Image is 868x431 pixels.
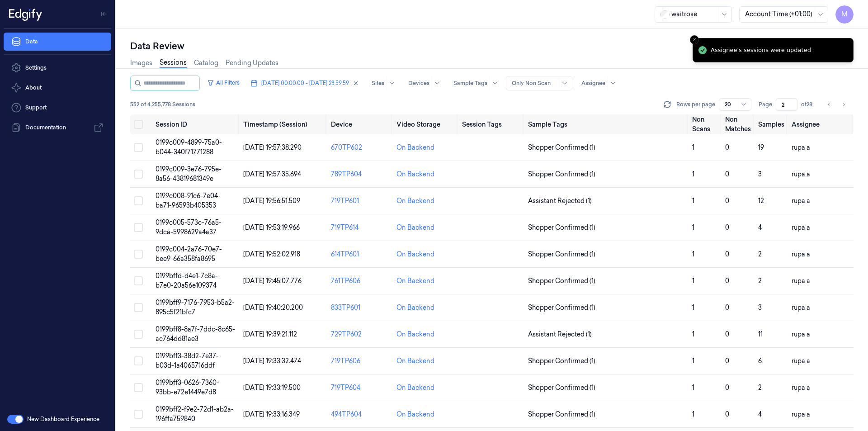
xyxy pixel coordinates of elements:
[692,143,694,152] span: 1
[396,303,434,313] div: On Backend
[722,114,755,134] th: Non Matches
[4,79,111,97] button: About
[692,384,694,392] span: 1
[725,197,729,205] span: 0
[134,120,143,129] button: Select all
[792,143,810,152] span: rupa a
[788,114,854,134] th: Assignee
[823,98,835,111] button: Go to previous page
[528,356,595,366] span: Shopper Confirmed (1)
[725,223,729,232] span: 0
[134,196,143,205] button: Select row
[226,58,278,68] a: Pending Updates
[758,410,762,418] span: 4
[396,383,434,393] div: On Backend
[725,303,729,312] span: 0
[792,223,810,232] span: rupa a
[725,143,729,152] span: 0
[134,303,143,312] button: Select row
[725,410,729,418] span: 0
[156,138,222,156] span: 0199c009-4899-75a0-b044-340f71771288
[243,277,302,285] span: [DATE] 19:45:07.776
[396,250,434,259] div: On Backend
[396,196,434,206] div: On Backend
[725,277,729,285] span: 0
[134,410,143,419] button: Select row
[528,410,595,419] span: Shopper Confirmed (1)
[792,250,810,258] span: rupa a
[758,250,762,258] span: 2
[755,114,788,134] th: Samples
[528,276,595,286] span: Shopper Confirmed (1)
[130,100,195,109] span: 552 of 4,255,778 Sessions
[261,79,349,87] span: [DATE] 00:00:00 - [DATE] 23:59:59
[331,170,389,179] div: 789TP604
[156,218,222,236] span: 0199c005-573c-76a5-9dca-5998629a4a37
[134,330,143,339] button: Select row
[134,143,143,152] button: Select row
[758,303,762,312] span: 3
[759,100,772,109] span: Page
[725,384,729,392] span: 0
[194,58,218,68] a: Catalog
[134,250,143,259] button: Select row
[758,223,762,232] span: 4
[243,384,301,392] span: [DATE] 19:33:19.500
[160,58,187,68] a: Sessions
[134,383,143,392] button: Select row
[528,250,595,259] span: Shopper Confirmed (1)
[758,330,763,338] span: 11
[792,410,810,418] span: rupa a
[331,250,389,259] div: 614TP601
[243,250,300,258] span: [DATE] 19:52:02.918
[331,383,389,393] div: 719TP604
[331,196,389,206] div: 719TP601
[331,303,389,313] div: 833TP601
[4,33,111,51] a: Data
[792,197,810,205] span: rupa a
[835,5,854,24] button: M
[331,356,389,366] div: 719TP606
[692,223,694,232] span: 1
[792,357,810,365] span: rupa a
[528,170,595,179] span: Shopper Confirmed (1)
[156,245,222,263] span: 0199c004-2a76-70e7-bee9-66a358fa8695
[396,330,434,339] div: On Backend
[396,170,434,179] div: On Backend
[725,330,729,338] span: 0
[130,40,854,52] div: Data Review
[156,272,218,289] span: 0199bffd-d4e1-7c8a-b7e0-20a56e109374
[156,405,234,423] span: 0199bff2-f9e2-72d1-ab2a-196ffa759840
[243,197,300,205] span: [DATE] 19:56:51.509
[792,330,810,338] span: rupa a
[156,192,221,209] span: 0199c008-91c6-7e04-ba71-96593b405353
[711,46,811,55] div: Assignee's sessions were updated
[393,114,458,134] th: Video Storage
[692,357,694,365] span: 1
[4,99,111,117] a: Support
[396,223,434,232] div: On Backend
[792,277,810,285] span: rupa a
[801,100,816,109] span: of 28
[528,330,592,339] span: Assistant Rejected (1)
[692,330,694,338] span: 1
[97,7,111,21] button: Toggle Navigation
[823,98,850,111] nav: pagination
[528,196,592,206] span: Assistant Rejected (1)
[331,143,389,152] div: 670TP602
[676,100,715,109] p: Rows per page
[152,114,240,134] th: Session ID
[156,298,235,316] span: 0199bff9-7176-7953-b5a2-895c5f21bfc7
[327,114,393,134] th: Device
[528,223,595,232] span: Shopper Confirmed (1)
[243,303,303,312] span: [DATE] 19:40:20.200
[528,383,595,393] span: Shopper Confirmed (1)
[689,114,722,134] th: Non Scans
[396,143,434,152] div: On Backend
[203,76,243,90] button: All Filters
[725,250,729,258] span: 0
[692,250,694,258] span: 1
[4,118,111,137] a: Documentation
[331,410,389,419] div: 494TP604
[243,330,297,338] span: [DATE] 19:39:21.112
